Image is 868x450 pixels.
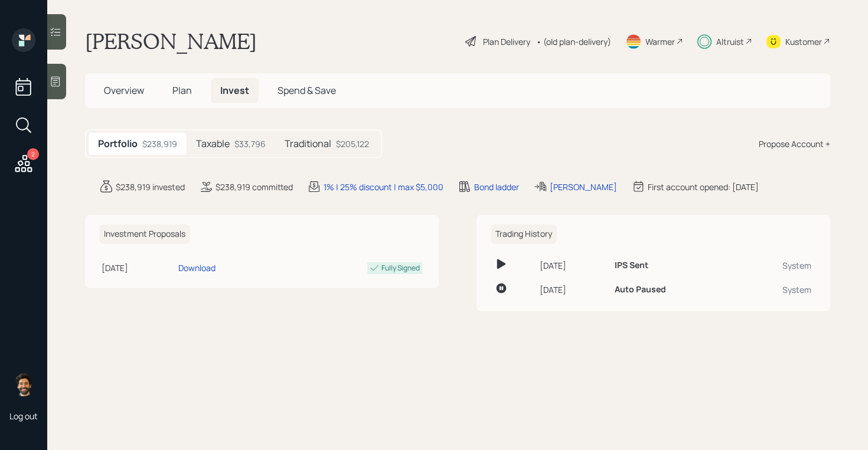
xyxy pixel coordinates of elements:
[536,35,611,48] div: • (old plan-delivery)
[324,181,443,193] div: 1% | 25% discount | max $5,000
[785,35,822,48] div: Kustomer
[102,262,174,274] div: [DATE]
[142,138,177,150] div: $238,919
[12,373,35,396] img: eric-schwartz-headshot.png
[540,283,605,296] div: [DATE]
[759,138,830,150] div: Propose Account +
[615,260,648,270] h6: IPS Sent
[285,138,331,149] h5: Traditional
[648,181,759,193] div: First account opened: [DATE]
[116,181,185,193] div: $238,919 invested
[550,181,617,193] div: [PERSON_NAME]
[220,84,249,97] span: Invest
[645,35,675,48] div: Warmer
[741,283,811,296] div: System
[196,138,230,149] h5: Taxable
[381,263,420,273] div: Fully Signed
[178,262,216,274] div: Download
[99,224,190,244] h6: Investment Proposals
[540,259,605,272] div: [DATE]
[85,28,257,54] h1: [PERSON_NAME]
[216,181,293,193] div: $238,919 committed
[483,35,530,48] div: Plan Delivery
[474,181,519,193] div: Bond ladder
[98,138,138,149] h5: Portfolio
[234,138,266,150] div: $33,796
[615,285,666,295] h6: Auto Paused
[491,224,557,244] h6: Trading History
[741,259,811,272] div: System
[27,148,39,160] div: 2
[336,138,369,150] div: $205,122
[172,84,192,97] span: Plan
[278,84,336,97] span: Spend & Save
[104,84,144,97] span: Overview
[9,410,38,422] div: Log out
[716,35,744,48] div: Altruist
